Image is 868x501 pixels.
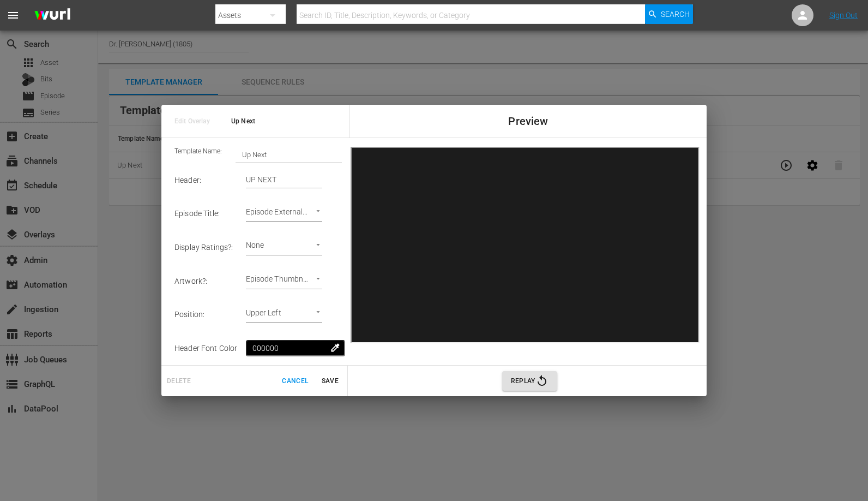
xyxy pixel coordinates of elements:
[246,239,322,255] div: None
[174,331,246,365] td: Header Font Color
[174,197,246,231] td: Episode Title :
[246,273,322,289] div: Episode Thumbnail
[282,375,308,387] span: Cancel
[174,264,246,298] td: Artwork? :
[174,163,246,197] td: Header :
[278,372,312,390] button: Cancel
[829,11,858,20] a: Sign Out
[246,307,322,323] div: Upper Left
[161,376,196,385] span: Can't delete template because it's used in 1 rule
[508,115,548,128] span: Preview
[317,375,343,387] span: Save
[511,374,548,387] span: Replay
[26,3,79,28] img: ans4CAIJ8jUAAAAAAAAAAAAAAAAAAAAAAAAgQb4GAAAAAAAAAAAAAAAAAAAAAAAAJMjXAAAAAAAAAAAAAAAAAAAAAAAAgAT5G...
[174,298,246,332] td: Position :
[246,206,322,222] div: Episode External Title
[231,115,353,128] span: Up Next
[312,372,347,390] button: Save
[661,4,690,24] span: Search
[174,115,215,128] span: Edit Overlay
[174,147,222,163] span: Template Name:
[174,230,246,264] td: Display Ratings? :
[502,371,557,391] button: Replay
[330,342,341,353] span: colorize
[7,9,20,22] span: menu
